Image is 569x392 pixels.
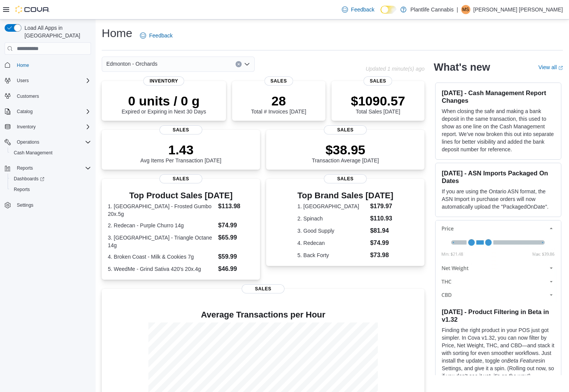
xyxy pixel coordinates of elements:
[8,184,94,195] button: Reports
[218,264,254,274] dd: $46.99
[108,234,215,249] dt: 3. [GEOGRAPHIC_DATA] - Triangle Octane 14g
[380,14,381,14] span: Dark Mode
[2,75,94,86] button: Users
[108,191,254,200] h3: Top Product Sales [DATE]
[159,174,202,183] span: Sales
[218,221,254,230] dd: $74.99
[462,5,469,14] span: MS
[298,251,367,259] dt: 5. Back Forty
[14,176,44,182] span: Dashboards
[159,125,202,134] span: Sales
[2,121,94,132] button: Inventory
[351,6,374,13] span: Feedback
[14,107,36,116] button: Catalog
[351,93,405,115] div: Total Sales [DATE]
[473,5,563,14] p: [PERSON_NAME] [PERSON_NAME]
[2,106,94,117] button: Catalog
[324,125,367,134] span: Sales
[17,62,29,68] span: Home
[14,61,32,70] a: Home
[14,107,91,116] span: Catalog
[442,107,555,153] p: When closing the safe and making a bank deposit in the same transaction, this used to show as one...
[370,251,393,260] dd: $73.98
[11,148,55,157] a: Cash Management
[236,61,242,67] button: Clear input
[17,93,39,99] span: Customers
[507,358,541,364] em: Beta Features
[149,32,172,39] span: Feedback
[298,215,367,222] dt: 2. Spinach
[108,202,215,218] dt: 1. [GEOGRAPHIC_DATA] - Frosted Gumbo 20x.5g
[2,163,94,173] button: Reports
[14,92,42,101] a: Customers
[434,61,490,73] h2: What's new
[298,227,367,235] dt: 3. Good Supply
[108,310,418,319] h4: Average Transactions per Hour
[11,148,91,157] span: Cash Management
[251,93,306,115] div: Total # Invoices [DATE]
[15,6,50,13] img: Cova
[218,202,254,211] dd: $113.98
[380,6,397,14] input: Dark Mode
[5,56,91,230] nav: Complex example
[17,109,33,115] span: Catalog
[17,139,39,145] span: Operations
[339,2,377,17] a: Feedback
[538,64,563,70] a: View allExternal link
[108,222,215,229] dt: 2. Redecan - Purple Churro 14g
[108,253,215,261] dt: 4. Broken Coast - Milk & Cookies 7g
[14,91,91,101] span: Customers
[11,185,91,194] span: Reports
[242,284,284,293] span: Sales
[21,24,91,39] span: Load All Apps in [GEOGRAPHIC_DATA]
[251,93,306,109] p: 28
[17,202,33,208] span: Settings
[11,174,47,183] a: Dashboards
[14,76,91,85] span: Users
[370,238,393,248] dd: $74.99
[14,60,91,70] span: Home
[218,252,254,261] dd: $59.99
[298,191,393,200] h3: Top Brand Sales [DATE]
[17,78,29,84] span: Users
[442,188,555,211] p: If you are using the Ontario ASN format, the ASN Import in purchase orders will now automatically...
[366,66,424,72] p: Updated 1 minute(s) ago
[11,185,33,194] a: Reports
[324,174,367,183] span: Sales
[108,265,215,273] dt: 5. WeedMe - Grind Sativa 420's 20x.4g
[364,76,392,86] span: Sales
[351,93,405,109] p: $1090.57
[14,122,39,131] button: Inventory
[2,199,94,211] button: Settings
[14,150,52,156] span: Cash Management
[298,202,367,210] dt: 1. [GEOGRAPHIC_DATA]
[137,28,176,43] a: Feedback
[558,66,563,70] svg: External link
[461,5,470,14] div: Melissa Sue Smith
[410,5,454,14] p: Plantlife Cannabis
[442,169,555,185] h3: [DATE] - ASN Imports Packaged On Dates
[442,89,555,104] h3: [DATE] - Cash Management Report Changes
[8,147,94,158] button: Cash Management
[457,5,458,14] p: |
[298,239,367,247] dt: 4. Redecan
[442,326,555,380] p: Finding the right product in your POS just got simpler. In Cova v1.32, you can now filter by Pric...
[312,142,379,164] div: Transaction Average [DATE]
[140,142,221,164] div: Avg Items Per Transaction [DATE]
[2,137,94,147] button: Operations
[8,173,94,184] a: Dashboards
[218,233,254,242] dd: $65.99
[14,138,91,147] span: Operations
[14,138,42,147] button: Operations
[370,202,393,211] dd: $179.97
[14,164,91,173] span: Reports
[14,164,36,173] button: Reports
[264,76,293,86] span: Sales
[244,61,250,67] button: Open list of options
[14,200,91,210] span: Settings
[140,142,221,157] p: 1.43
[122,93,206,109] p: 0 units / 0 g
[102,26,132,41] h1: Home
[14,201,36,210] a: Settings
[2,59,94,70] button: Home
